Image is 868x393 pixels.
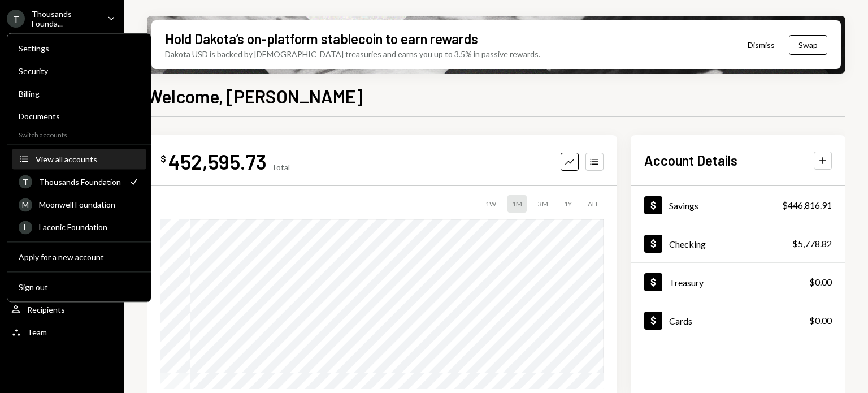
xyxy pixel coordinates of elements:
h2: Account Details [644,151,737,170]
button: Sign out [12,277,146,297]
div: $ [160,153,166,165]
div: T [19,175,32,188]
div: Moonwell Foundation [39,200,140,209]
a: Billing [12,83,146,103]
div: 3M [533,195,553,213]
div: Total [271,162,290,172]
div: Team [27,327,47,337]
div: Settings [19,44,140,53]
div: T [7,10,25,28]
a: Recipients [7,299,118,319]
div: Hold Dakota’s on-platform stablecoin to earn rewards [165,29,478,48]
div: Security [19,66,140,76]
button: View all accounts [12,149,146,170]
a: Security [12,61,146,81]
div: 1W [481,195,501,213]
button: Swap [789,35,827,55]
div: Documents [19,111,140,121]
div: Switch accounts [7,128,151,139]
div: $446,816.91 [782,198,832,212]
h1: Welcome, [PERSON_NAME] [147,85,363,107]
div: Savings [669,200,698,211]
a: Treasury$0.00 [631,263,845,301]
div: Treasury [669,277,704,288]
div: Recipients [27,305,65,314]
a: Settings [12,38,146,58]
div: Thousands Founda... [32,9,98,28]
div: Billing [19,89,140,98]
div: L [19,221,32,234]
a: Team [7,322,118,342]
div: Checking [669,239,706,249]
button: Dismiss [734,32,789,58]
div: Laconic Foundation [39,222,140,232]
a: MMoonwell Foundation [12,194,146,214]
div: $0.00 [809,314,832,327]
a: Cards$0.00 [631,301,845,339]
a: Checking$5,778.82 [631,224,845,262]
div: View all accounts [36,154,140,164]
button: Apply for a new account [12,247,146,267]
div: Cards [669,316,692,326]
div: Sign out [19,282,140,292]
div: Apply for a new account [19,252,140,262]
div: 1Y [559,195,576,213]
a: Documents [12,106,146,126]
div: M [19,198,32,211]
a: Savings$446,816.91 [631,186,845,224]
div: Dakota USD is backed by [DEMOGRAPHIC_DATA] treasuries and earns you up to 3.5% in passive rewards. [165,48,540,60]
div: 1M [507,195,527,213]
div: Thousands Foundation [39,177,121,187]
div: 452,595.73 [168,149,267,174]
div: $5,778.82 [792,237,832,251]
div: ALL [583,195,604,213]
a: LLaconic Foundation [12,217,146,237]
div: $0.00 [809,275,832,289]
